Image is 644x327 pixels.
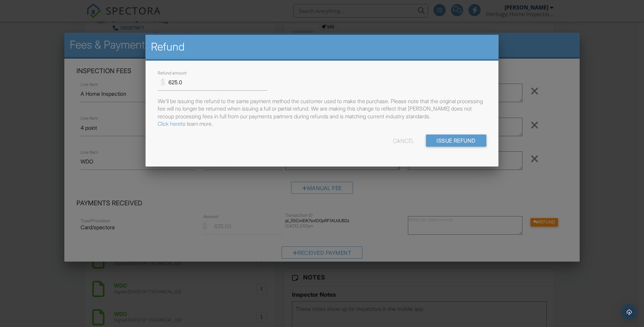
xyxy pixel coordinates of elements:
input: Issue Refund [426,135,486,147]
a: Click here [158,120,181,127]
p: We'll be issuing the refund to the same payment method the customer used to make the purchase. Pl... [158,97,486,128]
label: Refund amount [158,70,187,76]
div: Cancel [393,135,415,147]
h2: Refund [151,40,493,54]
div: $ [160,77,165,88]
div: Open Intercom Messenger [621,304,637,320]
